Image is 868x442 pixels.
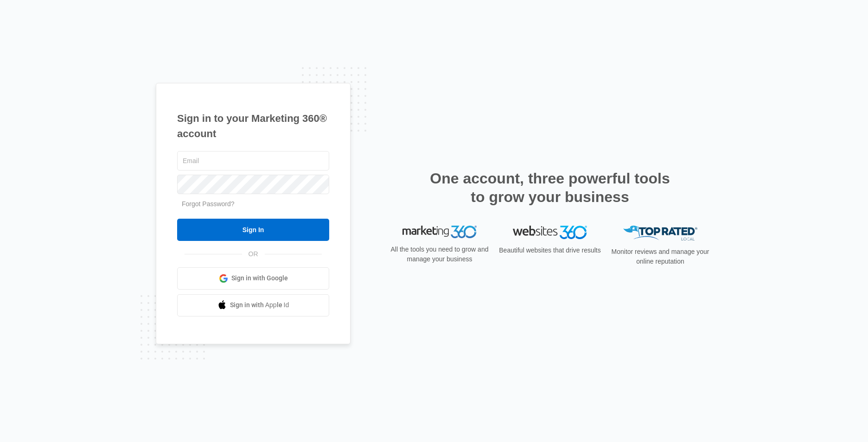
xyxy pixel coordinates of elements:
h2: One account, three powerful tools to grow your business [427,169,673,206]
h1: Sign in to your Marketing 360® account [177,111,329,141]
a: Forgot Password? [182,200,235,208]
a: Sign in with Apple Id [177,294,329,316]
input: Email [177,151,329,170]
a: Sign in with Google [177,267,329,290]
p: Monitor reviews and manage your online reputation [608,247,712,266]
span: Sign in with Google [231,273,288,283]
span: Sign in with Apple Id [230,300,289,310]
p: Beautiful websites that drive results [498,246,602,255]
p: All the tools you need to grow and manage your business [388,245,491,264]
img: Marketing 360 [402,226,477,239]
input: Sign In [177,219,329,241]
img: Top Rated Local [623,226,697,241]
span: OR [242,249,265,259]
img: Websites 360 [513,226,587,239]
